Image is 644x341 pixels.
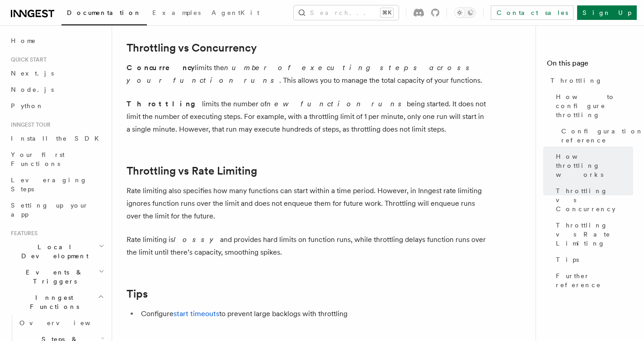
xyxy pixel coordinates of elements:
p: limits the number of being started. It does not limit the number of executing steps. For example,... [127,98,488,136]
button: Local Development [7,239,106,264]
span: Home [11,36,36,45]
a: Tips [127,288,148,300]
span: How throttling works [556,152,633,179]
em: new function runs [267,99,407,108]
kbd: ⌘K [381,8,393,17]
span: Throttling vs Rate Limiting [556,221,633,248]
a: Leveraging Steps [7,172,106,197]
a: AgentKit [206,3,265,24]
strong: Throttling [127,99,202,108]
button: Inngest Functions [7,289,106,315]
h4: On this page [547,58,633,72]
span: Setting up your app [11,202,89,218]
p: Rate limiting also specifies how many functions can start within a time period. However, in Innge... [127,185,488,223]
a: Throttling vs Rate Limiting [552,217,633,251]
span: Features [7,230,38,237]
span: Configuration reference [561,127,644,145]
span: Leveraging Steps [11,176,87,193]
a: Tips [552,251,633,268]
span: Further reference [556,271,633,289]
a: Your first Functions [7,147,106,172]
a: Documentation [61,3,147,25]
strong: Concurrency [127,63,195,72]
em: lossy [174,235,220,244]
span: Documentation [67,9,141,16]
span: Local Development [7,242,99,260]
button: Events & Triggers [7,264,106,289]
a: Throttling vs Rate Limiting [127,165,257,177]
a: Setting up your app [7,197,106,223]
a: How to configure throttling [552,89,633,123]
span: Overview [19,319,113,327]
p: Rate limiting is and provides hard limits on function runs, while throttling delays function runs... [127,233,488,259]
a: Throttling vs Concurrency [552,183,633,217]
a: Throttling vs Concurrency [127,42,257,54]
a: Node.js [7,81,106,98]
li: Configure to prevent large backlogs with throttling [138,308,488,320]
span: Your first Functions [11,151,65,167]
span: Tips [556,255,579,264]
span: AgentKit [212,9,259,16]
span: Inngest Functions [7,293,98,311]
a: Examples [147,3,206,24]
p: limits the . This allows you to manage the total capacity of your functions. [127,62,488,87]
a: How throttling works [552,148,633,183]
a: Python [7,98,106,114]
a: Contact sales [491,5,573,20]
a: Sign Up [577,5,637,20]
a: Throttling [547,72,633,89]
span: Examples [152,9,201,16]
span: Node.js [11,86,54,93]
a: start timeouts [174,309,219,318]
span: How to configure throttling [556,92,633,119]
span: Python [11,102,44,109]
button: Toggle dark mode [454,7,476,18]
a: Configuration reference [558,123,633,148]
em: number of executing steps across your function runs [127,63,475,85]
a: Install the SDK [7,130,106,147]
a: Overview [16,315,106,331]
a: Further reference [552,268,633,293]
a: Home [7,33,106,49]
span: Inngest tour [7,121,51,128]
span: Next.js [11,70,54,77]
button: Search...⌘K [294,5,399,20]
a: Next.js [7,65,106,81]
span: Quick start [7,56,47,63]
span: Install the SDK [11,135,104,142]
span: Throttling vs Concurrency [556,186,633,213]
span: Events & Triggers [7,268,99,286]
span: Throttling [550,76,602,85]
